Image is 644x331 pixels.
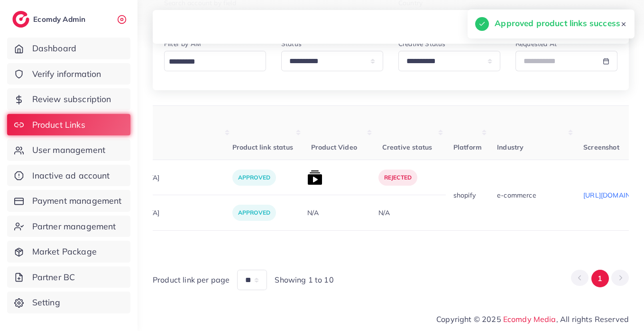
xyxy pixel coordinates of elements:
span: Showing 1 to 10 [275,274,333,285]
span: User management [32,144,105,156]
a: Dashboard [7,38,130,59]
span: Screenshot [583,143,619,151]
div: N/A [378,208,390,218]
span: Product Video [311,143,357,151]
h2: Ecomdy Admin [33,15,88,24]
a: Review subscription [7,88,130,110]
a: Product Links [7,114,130,136]
p: approved [232,205,276,221]
div: Search for option [164,51,266,71]
p: rejected [378,170,417,186]
div: N/A [307,208,319,218]
a: User management [7,139,130,161]
span: Verify information [32,68,101,80]
span: Platform [453,143,482,151]
p: approved [232,170,276,186]
span: Dashboard [32,42,76,55]
span: Product link status [232,143,293,151]
a: Payment management [7,190,130,212]
a: Verify information [7,63,130,85]
h5: Approved product links success [495,17,620,29]
a: Inactive ad account [7,165,130,187]
a: Partner management [7,216,130,237]
span: , All rights Reserved [556,313,629,325]
span: Industry [497,143,524,151]
span: Product Links [32,119,85,131]
span: e-commerce [497,191,536,199]
ul: Pagination [571,270,629,287]
input: Search for option [166,55,260,69]
img: list product video [307,170,322,185]
span: Product link per page [153,274,230,285]
a: Setting [7,292,130,313]
span: Copyright © 2025 [436,313,629,325]
a: Partner BC [7,266,130,288]
img: logo [12,11,29,28]
p: [GEOGRAPHIC_DATA] [90,167,232,188]
button: Go to page 1 [591,270,609,287]
span: Market Package [32,246,97,258]
span: shopify [453,191,476,199]
span: Inactive ad account [32,170,110,182]
span: Setting [32,296,60,309]
span: Partner BC [32,271,75,284]
p: [GEOGRAPHIC_DATA] [90,202,232,224]
a: Market Package [7,241,130,263]
a: logoEcomdy Admin [12,11,88,28]
a: Ecomdy Media [503,314,556,324]
span: Review subscription [32,93,111,105]
span: Payment management [32,195,122,207]
span: Creative status [382,143,432,151]
span: Partner management [32,220,116,233]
